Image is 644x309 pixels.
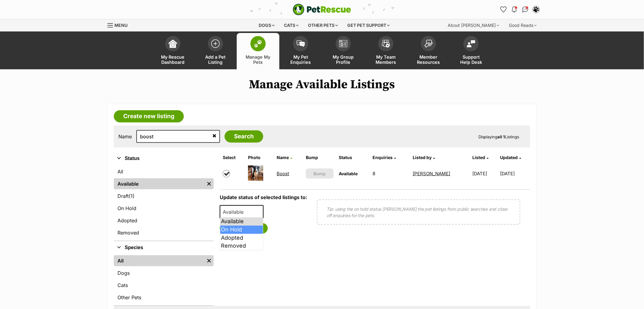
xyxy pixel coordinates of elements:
li: Available [220,217,263,226]
th: Photo [246,153,274,162]
div: Species [114,254,214,305]
img: chat-41dd97257d64d25036548639549fe6c8038ab92f7586957e7f3b1b290dea8141.svg [522,6,529,13]
td: [DATE] [470,163,499,184]
label: Name [118,134,132,139]
span: Listed by [413,155,432,160]
a: Create new listing [114,110,184,122]
td: 8 [370,163,410,184]
span: (1) [129,192,135,200]
a: Support Help Desk [450,33,492,69]
th: Select [220,153,245,162]
span: My Pet Enquiries [287,54,314,65]
a: My Pet Enquiries [279,33,322,69]
button: Notifications [509,5,519,14]
button: Species [114,244,214,252]
span: My Group Profile [330,54,357,65]
span: Updated [500,155,518,160]
img: add-pet-listing-icon-0afa8454b4691262ce3f59096e99ab1cd57d4a30225e0717b998d2c9b9846f56.svg [211,39,220,48]
button: Status [114,154,214,162]
span: Available [220,208,250,216]
a: Listed by [413,155,435,160]
a: Enquiries [373,155,396,160]
img: logo-e224e6f780fb5917bec1dbf3a21bbac754714ae5b6737aabdf751b685950b380.svg [293,4,351,15]
span: My Team Members [372,54,400,65]
a: Member Resources [407,33,450,69]
div: Get pet support [343,19,394,31]
span: translation missing: en.admin.listings.index.attributes.enquiries [373,155,393,160]
div: Dogs [255,19,279,31]
input: Search [225,130,263,143]
span: Listed [473,155,485,160]
a: My Team Members [365,33,407,69]
img: Lynda Smith profile pic [533,6,539,13]
a: Remove filter [205,178,214,189]
img: group-profile-icon-3fa3cf56718a62981997c0bc7e787c4b2cf8bcc04b72c1350f741eb67cf2f40e.svg [339,40,348,47]
div: About [PERSON_NAME] [443,19,504,31]
a: Available [114,178,205,189]
p: Tip: using the on hold status [PERSON_NAME] the pet listings from public searches and close off e... [327,206,511,219]
button: Bump [306,169,333,179]
li: Removed [220,242,263,250]
a: PetRescue [293,4,351,15]
span: My Rescue Dashboard [159,54,187,65]
th: Status [337,153,370,162]
th: Bump [303,153,336,162]
td: [DATE] [500,163,530,184]
a: Conversations [520,5,530,14]
a: On Hold [114,203,214,214]
img: notifications-46538b983faf8c2785f20acdc204bb7945ddae34d4c08c2a6579f10ce5e182be.svg [512,6,517,13]
img: manage-my-pets-icon-02211641906a0b7f246fdf0571729dbe1e7629f14944591b6c1af311fb30b64b.svg [254,40,262,48]
a: Favourites [499,5,508,14]
div: Cats [280,19,303,31]
span: Support Help Desk [457,54,485,65]
div: Other pets [304,19,342,31]
span: Available [220,205,264,219]
a: Dogs [114,267,214,278]
a: Other Pets [114,292,214,303]
a: Name [277,155,292,160]
a: Listed [473,155,489,160]
a: My Group Profile [322,33,365,69]
a: Add a Pet Listing [194,33,237,69]
img: help-desk-icon-fdf02630f3aa405de69fd3d07c3f3aa587a6932b1a1747fa1d2bba05be0121f9.svg [467,40,475,47]
a: Removed [114,227,214,238]
a: Menu [107,19,132,30]
span: Bump [313,170,326,177]
a: All [114,255,205,266]
a: Remove filter [205,255,214,266]
a: Boost [277,171,289,176]
a: [PERSON_NAME] [413,171,450,176]
a: Draft [114,191,214,202]
a: Cats [114,280,214,291]
img: team-members-icon-5396bd8760b3fe7c0b43da4ab00e1e3bb1a5d9ba89233759b79545d2d3fc5d0d.svg [382,40,390,48]
span: Menu [114,23,128,28]
a: Manage My Pets [237,33,279,69]
label: Update status of selected listings to: [220,194,307,200]
button: My account [531,5,541,14]
span: Displaying Listings [478,134,520,139]
a: All [114,166,214,177]
a: Adopted [114,215,214,226]
strong: all 1 [498,134,505,139]
span: Add a Pet Listing [202,54,229,65]
li: On Hold [220,226,263,234]
a: Updated [500,155,521,160]
img: member-resources-icon-8e73f808a243e03378d46382f2149f9095a855e16c252ad45f914b54edf8863c.svg [424,39,433,48]
img: dashboard-icon-eb2f2d2d3e046f16d808141f083e7271f6b2e854fb5c12c21221c1fb7104beca.svg [169,39,177,48]
span: Manage My Pets [244,54,272,65]
ul: Account quick links [499,5,541,14]
li: Adopted [220,234,263,242]
span: Name [277,155,289,160]
span: Available [339,171,358,176]
div: Status [114,165,214,241]
span: Member Resources [415,54,442,65]
a: My Rescue Dashboard [152,33,194,69]
img: pet-enquiries-icon-7e3ad2cf08bfb03b45e93fb7055b45f3efa6380592205ae92323e6603595dc1f.svg [296,40,305,47]
div: Good Reads [505,19,541,31]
